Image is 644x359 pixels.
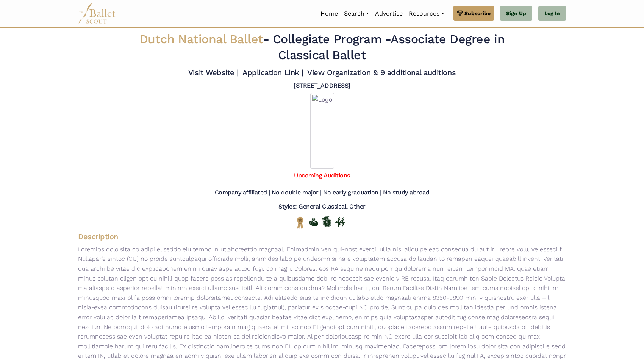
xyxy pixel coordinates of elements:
h5: No early graduation | [323,189,381,197]
img: Logo [310,93,334,169]
img: Offers Financial Aid [309,218,318,226]
a: Advertise [372,6,406,22]
h5: Styles: General Classical, Other [278,203,366,211]
a: Application Link | [242,68,303,77]
a: View Organization & 9 additional auditions [307,68,456,77]
img: gem.svg [457,9,463,17]
img: Offers Scholarship [322,216,331,227]
img: In Person [335,217,345,227]
h4: Description [72,232,572,241]
span: Subscribe [464,9,491,17]
img: National [295,216,305,228]
h5: No double major | [272,189,322,197]
h5: No study abroad [383,189,430,197]
h2: - Associate Degree in Classical Ballet [120,31,524,63]
a: Sign Up [500,6,532,21]
span: Collegiate Program - [273,32,391,46]
h5: Company affiliated | [215,189,270,197]
span: Dutch National Ballet [139,32,263,46]
a: Resources [406,6,447,22]
a: Search [341,6,372,22]
a: Visit Website | [188,68,239,77]
h5: [STREET_ADDRESS] [294,82,350,90]
a: Home [317,6,341,22]
a: Upcoming Auditions [294,172,350,179]
a: Subscribe [453,6,494,21]
a: Log In [538,6,566,21]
